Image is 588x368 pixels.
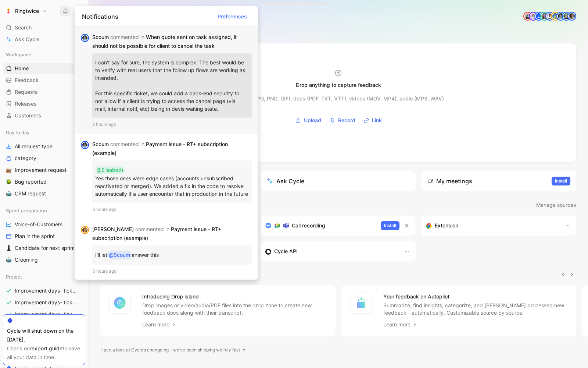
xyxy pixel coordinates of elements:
span: commented in [110,141,144,147]
div: Scoum When quote sent on task assigned, it should not be possible for client to cancel the task [92,33,246,50]
span: Preferences [218,12,247,21]
p: Yes those ones were edge cases (accounts unsubscribed reactivated or merged). We added a fix in t... [95,163,249,200]
div: avatar[PERSON_NAME] commented in Payment issue - RT+ subscription (example)I’ll let@Scoumanswer t... [75,219,258,281]
div: 3 hours ago [92,206,252,213]
div: 2 hours ago [92,121,252,128]
div: avatarScoum commented in When quote sent on task assigned, it should not be possible for client t... [75,27,258,134]
p: I’ll let answer this [95,248,249,262]
img: avatar [82,142,88,148]
span: commented in [135,226,169,232]
img: avatar [82,227,88,233]
div: avatarScoum commented in Payment issue - RT+ subscription (example)@Elisabeth Yes those ones were... [75,134,258,219]
div: [PERSON_NAME] Payment issue - RT+ subscription (example) [92,225,246,243]
div: Scoum Payment issue - RT+ subscription (example) [92,140,246,158]
img: avatar [82,35,88,41]
div: @Scoum [109,251,130,259]
div: 3 hours ago [92,268,252,275]
span: Notifications [82,12,118,21]
div: @Elisabeth [97,166,123,174]
span: commented in [110,34,144,40]
button: Preferences [214,10,250,22]
p: I can’t say for sure, the system is complex. The best would be to verify with real users that the... [95,56,249,115]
